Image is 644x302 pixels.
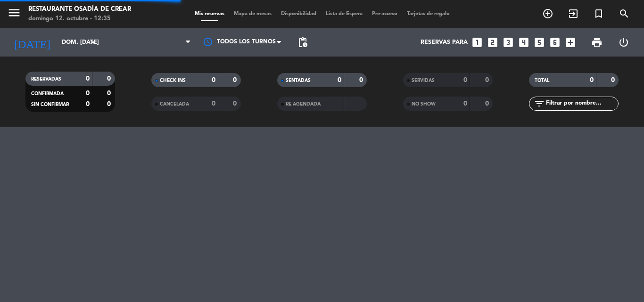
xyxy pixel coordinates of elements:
[88,37,99,48] i: arrow_drop_down
[276,11,321,16] span: Disponibilidad
[610,28,637,57] div: LOG OUT
[618,37,629,48] i: power_settings_new
[86,101,90,107] strong: 0
[160,78,186,83] span: CHECK INS
[593,8,604,19] i: turned_in_not
[619,8,630,19] i: search
[212,77,215,83] strong: 0
[412,102,436,106] span: NO SHOW
[212,100,215,107] strong: 0
[463,77,467,83] strong: 0
[545,98,618,109] input: Filtrar por nombre...
[485,100,491,107] strong: 0
[28,14,131,24] div: domingo 12. octubre - 12:35
[463,100,467,107] strong: 0
[233,77,239,83] strong: 0
[412,78,435,83] span: SERVIDAS
[518,36,530,49] i: looks_4
[107,101,113,107] strong: 0
[471,36,483,49] i: looks_one
[86,90,90,97] strong: 0
[286,102,321,106] span: RE AGENDADA
[321,11,367,16] span: Lista de Espera
[31,77,61,82] span: RESERVADAS
[160,102,189,106] span: CANCELADA
[229,11,276,16] span: Mapa de mesas
[535,78,549,83] span: TOTAL
[542,8,553,19] i: add_circle_outline
[107,75,113,82] strong: 0
[564,36,577,49] i: add_box
[31,91,64,96] span: CONFIRMADA
[31,102,69,107] span: SIN CONFIRMAR
[421,39,468,46] span: Reservas para
[28,5,131,14] div: Restaurante Osadía de Crear
[533,36,545,49] i: looks_5
[297,37,308,48] span: pending_actions
[233,100,239,107] strong: 0
[568,8,579,19] i: exit_to_app
[107,90,113,97] strong: 0
[7,32,57,53] i: [DATE]
[402,11,454,16] span: Tarjetas de regalo
[590,77,594,83] strong: 0
[367,11,402,16] span: Pre-acceso
[485,77,491,83] strong: 0
[591,37,603,48] span: print
[286,78,311,83] span: SENTADAS
[86,75,90,82] strong: 0
[487,36,499,49] i: looks_two
[7,6,21,23] button: menu
[502,36,514,49] i: looks_3
[549,36,561,49] i: looks_6
[190,11,229,16] span: Mis reservas
[338,77,341,83] strong: 0
[611,77,617,83] strong: 0
[534,98,545,109] i: filter_list
[359,77,365,83] strong: 0
[7,6,21,20] i: menu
